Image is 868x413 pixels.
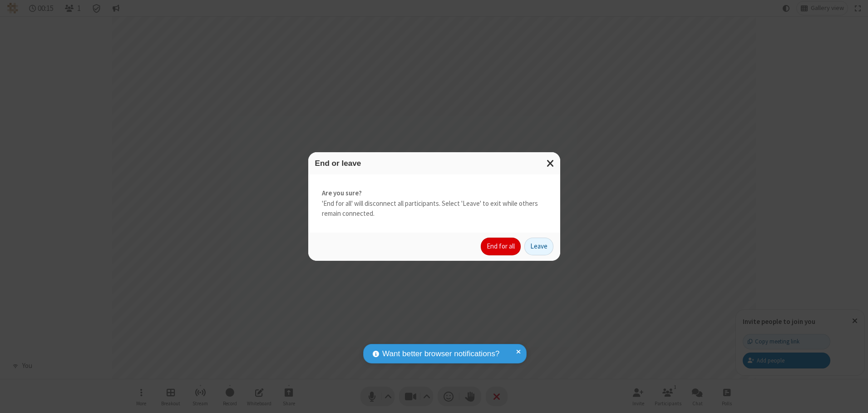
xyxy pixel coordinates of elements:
button: Leave [524,238,553,256]
button: Close modal [541,152,560,174]
button: End for all [481,238,521,256]
span: Want better browser notifications? [382,348,499,360]
h3: End or leave [315,159,553,168]
strong: Are you sure? [322,188,547,199]
div: 'End for all' will disconnect all participants. Select 'Leave' to exit while others remain connec... [308,174,560,233]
